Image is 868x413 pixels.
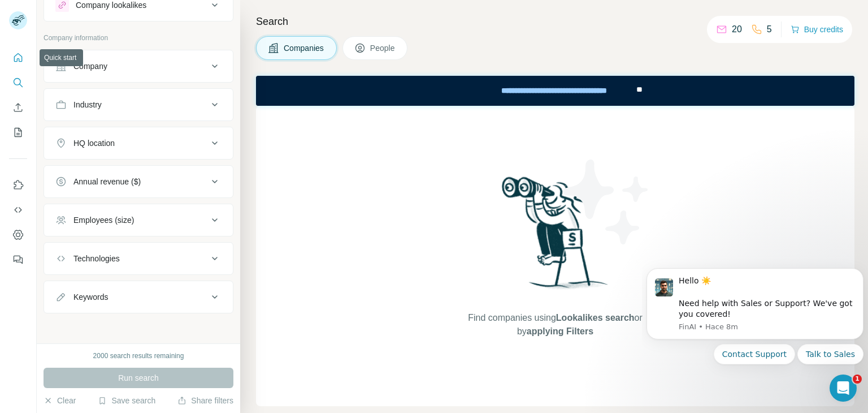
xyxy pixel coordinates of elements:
button: Use Surfe API [9,200,27,220]
span: applying Filters [527,326,593,336]
button: Share filters [177,395,233,406]
button: Annual revenue ($) [44,168,233,195]
button: Keywords [44,283,233,311]
button: Technologies [44,245,233,272]
div: Employees (size) [73,214,134,226]
button: Save search [98,395,155,406]
button: Dashboard [9,225,27,245]
button: Employees (size) [44,206,233,234]
span: Companies [284,42,325,54]
button: Company [44,53,233,80]
button: Quick start [9,48,27,68]
p: Company information [44,33,233,43]
button: Feedback [9,249,27,270]
button: Use Surfe on LinkedIn [9,175,27,195]
p: 20 [732,23,742,36]
iframe: Intercom notifications mensaje [642,255,868,407]
div: Industry [73,99,102,110]
div: Keywords [73,291,108,303]
button: Search [9,72,27,93]
img: Surfe Illustration - Woman searching with binoculars [497,174,614,300]
button: My lists [9,122,27,143]
span: People [370,42,396,54]
button: Enrich CSV [9,97,27,118]
span: Find companies using or by [465,311,645,338]
span: Lookalikes search [556,313,635,322]
iframe: Banner [256,76,854,106]
div: Technologies [73,253,120,264]
div: HQ location [73,137,115,149]
p: 5 [767,23,772,36]
h4: Search [256,14,854,29]
img: Surfe Illustration - Stars [555,151,657,253]
div: Annual revenue ($) [73,176,141,187]
button: HQ location [44,130,233,157]
iframe: Intercom live chat [830,375,857,402]
button: Buy credits [791,21,843,37]
div: Company [73,61,107,72]
button: Clear [44,395,76,406]
button: Industry [44,91,233,118]
span: 1 [853,375,862,384]
div: 2000 search results remaining [93,351,184,361]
